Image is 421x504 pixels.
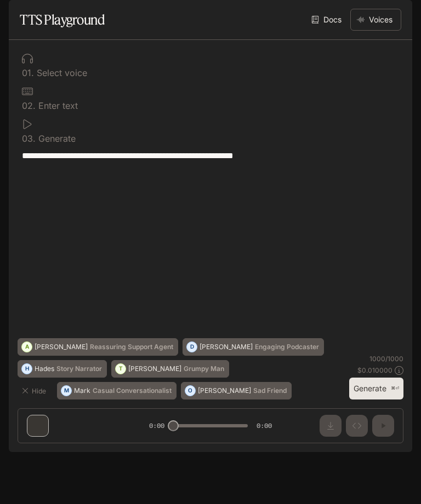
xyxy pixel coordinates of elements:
a: Docs [309,9,346,31]
p: Grumpy Man [184,366,224,372]
p: $ 0.010000 [357,366,392,375]
button: MMarkCasual Conversationalist [57,382,177,399]
p: Select voice [34,68,87,77]
p: 0 2 . [22,101,36,110]
p: Enter text [36,101,78,110]
div: A [22,338,32,356]
h1: TTS Playground [20,9,105,31]
p: [PERSON_NAME] [200,344,253,350]
button: Generate⌘⏎ [349,378,403,400]
button: Voices [350,9,401,31]
p: ⌘⏎ [391,385,399,392]
p: [PERSON_NAME] [128,366,181,372]
p: Reassuring Support Agent [90,344,173,350]
button: O[PERSON_NAME]Sad Friend [181,382,292,399]
p: Story Narrator [56,366,102,372]
p: Mark [74,387,90,394]
p: 0 3 . [22,134,36,143]
p: Casual Conversationalist [93,387,172,394]
button: D[PERSON_NAME]Engaging Podcaster [183,338,324,356]
p: 1000 / 1000 [369,354,403,363]
p: Sad Friend [253,387,287,394]
div: T [116,360,126,378]
p: Hades [35,366,54,372]
div: O [185,382,195,399]
div: D [187,338,197,356]
p: [PERSON_NAME] [198,387,251,394]
button: A[PERSON_NAME]Reassuring Support Agent [18,338,178,356]
button: Hide [18,382,53,399]
button: T[PERSON_NAME]Grumpy Man [111,360,229,378]
button: HHadesStory Narrator [18,360,107,378]
p: [PERSON_NAME] [35,344,88,350]
div: M [61,382,71,399]
p: Engaging Podcaster [255,344,319,350]
p: Generate [36,134,76,143]
div: H [22,360,32,378]
p: 0 1 . [22,68,34,77]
